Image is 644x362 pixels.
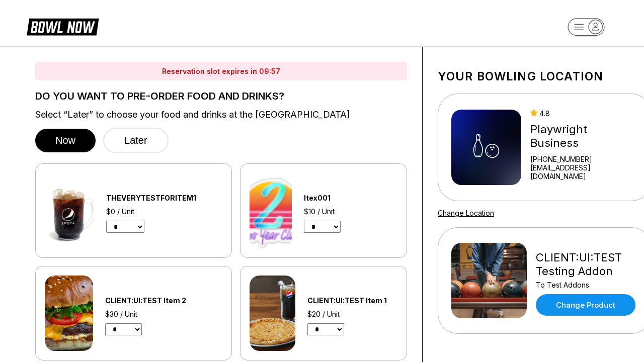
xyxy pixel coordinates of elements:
div: Playwright Business [530,123,638,150]
div: $0 / Unit [106,207,222,216]
div: 4.8 [530,109,638,118]
button: Later [103,128,169,153]
button: Now [35,129,96,152]
a: [EMAIL_ADDRESS][DOMAIN_NAME] [530,163,638,180]
div: CLIENT:UI:TEST Testing Addon [536,251,638,278]
label: Select “Later” to choose your food and drinks at the [GEOGRAPHIC_DATA] [35,109,407,120]
a: Change Location [438,209,494,217]
label: DO YOU WANT TO PRE-ORDER FOOD AND DRINKS? [35,90,407,102]
div: CLIENT:UI:TEST Item 2 [105,296,213,305]
img: CLIENT:UI:TEST Item 2 [45,276,93,351]
a: Change Product [536,294,635,316]
div: $10 / Unit [304,207,374,216]
img: Playwright Business [451,110,521,185]
div: THEVERYTESTFORITEM1 [106,194,222,202]
img: CLIENT:UI:TEST Testing Addon [451,243,527,318]
div: $30 / Unit [105,310,213,318]
img: CLIENT:UI:TEST Item 1 [250,276,295,351]
div: CLIENT:UI:TEST Item 1 [307,296,397,305]
img: THEVERYTESTFORITEM1 [45,173,94,248]
div: Itex001 [304,194,374,202]
div: To Test Addons [536,281,638,289]
div: [PHONE_NUMBER] [530,155,638,163]
div: $20 / Unit [307,310,397,318]
img: Itex001 [250,173,292,248]
div: Reservation slot expires in 09:57 [35,62,407,80]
